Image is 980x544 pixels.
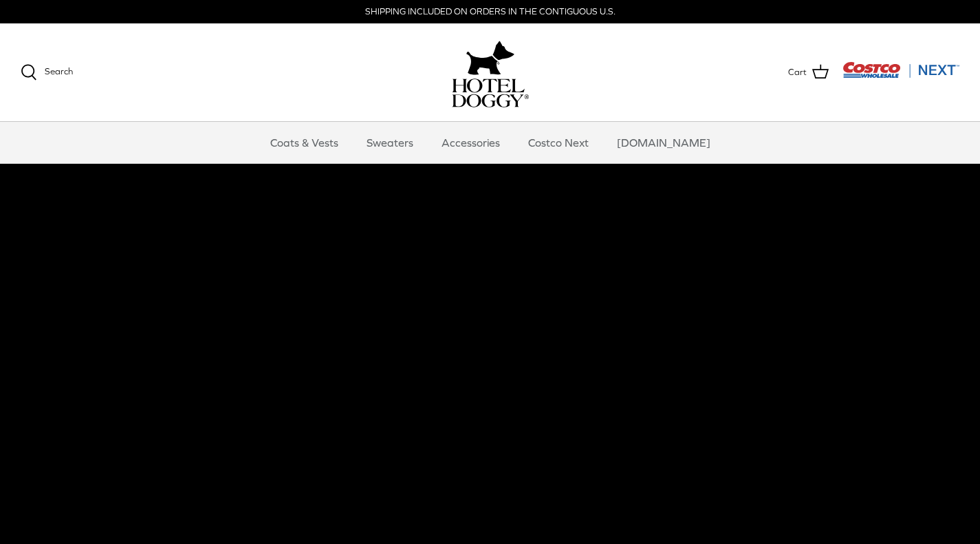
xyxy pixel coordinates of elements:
a: Visit Costco Next [842,70,959,81]
a: hoteldoggy.com hoteldoggycom [452,37,529,107]
a: Accessories [429,122,512,163]
img: hoteldoggy.com [466,37,514,79]
span: Cart [788,65,807,80]
a: Search [21,64,73,81]
span: Search [45,66,73,76]
a: [DOMAIN_NAME] [605,122,723,163]
a: Costco Next [516,122,601,163]
img: hoteldoggycom [452,79,529,107]
a: Coats & Vests [258,122,351,163]
a: Cart [788,63,829,81]
a: Sweaters [354,122,426,163]
img: Costco Next [842,61,959,79]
